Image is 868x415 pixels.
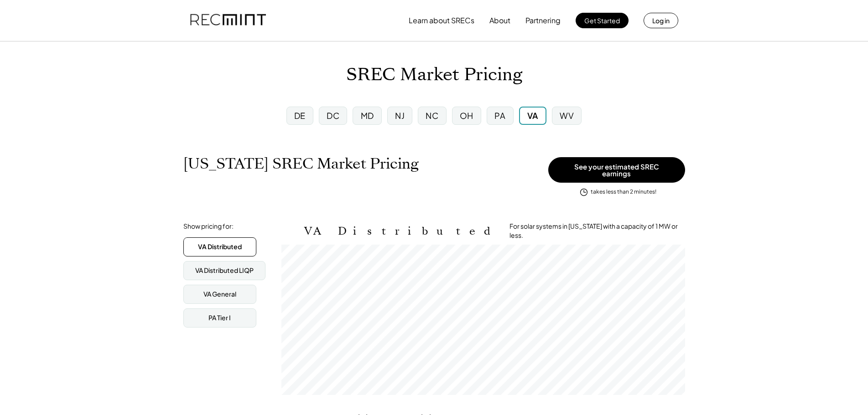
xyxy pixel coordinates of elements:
button: Partnering [525,11,561,30]
div: OH [460,110,473,121]
div: VA General [203,290,236,299]
div: takes less than 2 minutes! [591,188,656,196]
div: PA Tier I [208,313,231,323]
div: VA Distributed [198,242,242,251]
div: VA Distributed LIQP [195,266,254,275]
h1: [US_STATE] SREC Market Pricing [183,155,419,173]
div: MD [361,110,374,121]
button: Learn about SRECs [409,11,474,30]
div: VA [527,110,538,121]
div: NJ [395,110,405,121]
button: Get Started [576,13,629,28]
div: For solar systems in [US_STATE] with a capacity of 1 MW or less. [509,222,685,240]
h1: SREC Market Pricing [346,64,522,86]
h2: VA Distributed [304,225,496,238]
div: Show pricing for: [183,222,234,231]
button: About [489,11,510,30]
button: See your estimated SREC earnings [548,157,685,183]
div: DC [327,110,339,121]
div: WV [560,110,574,121]
img: recmint-logotype%403x.png [190,5,266,36]
div: NC [426,110,438,121]
div: PA [494,110,505,121]
div: DE [294,110,306,121]
button: Log in [644,13,678,28]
